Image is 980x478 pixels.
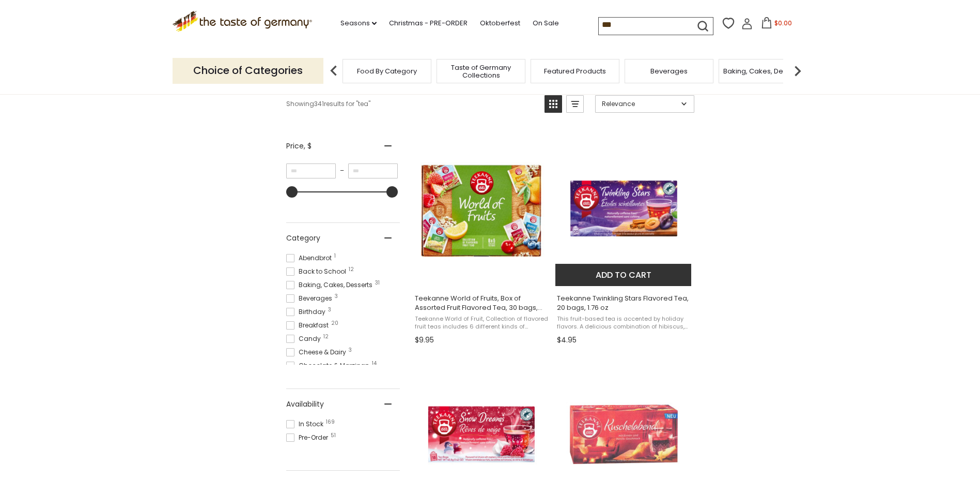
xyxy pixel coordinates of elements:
[286,95,537,113] div: Showing results for " "
[415,294,549,312] span: Teekanne World of Fruits, Box of Assorted Fruit Flavored Tea, 30 bags, 68.75 grams
[286,163,336,178] input: Minimum value
[286,420,326,429] span: In Stock
[286,294,335,303] span: Beverages
[286,321,332,330] span: Breakfast
[774,19,792,27] span: $0.00
[557,315,691,331] span: This fruit-based tea is accented by holiday flavors. A delicious combination of hibiscus, apples,...
[440,64,522,79] a: Taste of Germany Collections
[323,61,344,81] img: previous arrow
[173,58,323,83] p: Choice of Categories
[286,141,312,152] span: Price
[544,67,606,75] a: Featured Products
[389,18,468,29] a: Christmas - PRE-ORDER
[415,315,549,331] span: Teekanne World of Fruit, Collection of flavored fruit teas includes 6 different kinds of infusion...
[545,95,562,113] a: View grid mode
[595,95,694,113] a: Sort options
[314,99,324,109] b: 341
[555,131,692,348] a: Teekanne Twinkling Stars Flavored Tea, 20 bags, 1.76 oz
[286,233,320,244] span: Category
[286,348,349,357] span: Cheese & Dairy
[340,18,377,29] a: Seasons
[602,99,678,109] span: Relevance
[557,335,577,346] span: $4.95
[323,334,329,339] span: 12
[566,95,584,113] a: View list mode
[331,321,338,326] span: 20
[336,166,348,175] span: –
[557,294,691,312] span: Teekanne Twinkling Stars Flavored Tea, 20 bags, 1.76 oz
[787,61,808,81] img: next arrow
[286,334,324,343] span: Candy
[328,307,331,312] span: 3
[723,67,803,75] a: Baking, Cakes, Desserts
[334,253,336,259] span: 1
[286,253,335,263] span: Abendbrot
[533,18,559,29] a: On Sale
[286,433,331,442] span: Pre-Order
[375,280,380,286] span: 31
[286,361,372,370] span: Chocolate & Marzipan
[286,280,376,290] span: Baking, Cakes, Desserts
[286,267,349,276] span: Back to School
[755,17,799,33] button: $0.00
[413,131,550,348] a: Teekanne World of Fruits, Box of Assorted Fruit Flavored Tea, 30 bags, 68.75 grams
[335,294,338,299] span: 3
[331,433,336,438] span: 51
[348,163,398,178] input: Maximum value
[286,399,324,410] span: Availability
[555,264,691,286] button: Add to cart
[555,140,692,277] img: Teekanne Twinkling Stars
[372,361,377,366] span: 14
[480,18,520,29] a: Oktoberfest
[650,67,688,75] a: Beverages
[413,140,550,277] img: Teekanne World of Fruits Flavored Tea
[286,307,329,317] span: Birthday
[326,420,335,425] span: 169
[415,335,434,346] span: $9.95
[349,267,354,272] span: 12
[349,348,352,353] span: 3
[304,141,312,151] span: , $
[357,67,417,75] a: Food By Category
